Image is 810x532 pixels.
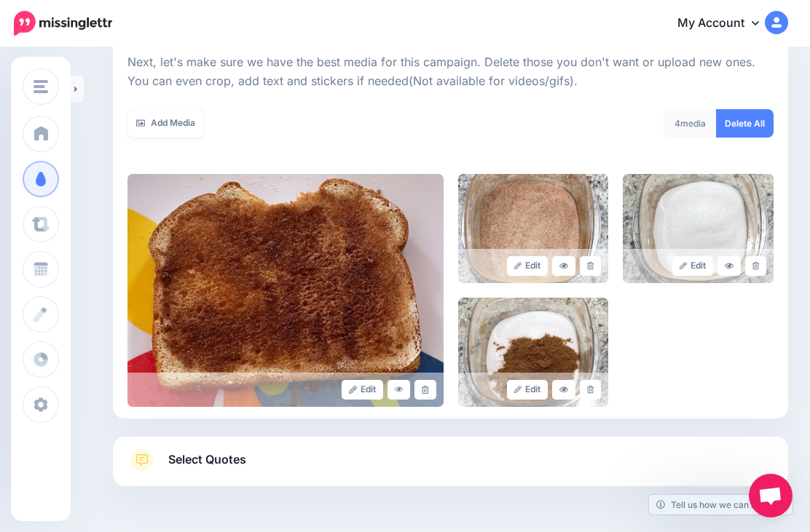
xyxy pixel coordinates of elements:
a: My Account [663,6,788,41]
img: 12df4fe8b45fe05f5a32de481d202ccf_large.jpg [127,174,444,407]
span: 4 [675,118,680,129]
div: Select Media [127,46,774,407]
div: media [664,109,717,138]
span: Select Quotes [168,450,246,469]
a: Edit [507,256,548,276]
a: Delete All [716,109,774,138]
p: Next, let's make sure we have the best media for this campaign. Delete those you don't want or up... [127,53,774,91]
a: Edit [342,380,383,400]
a: Edit [672,256,714,276]
img: 0c1b5396def8050a6c39ea9159d7769e_large.jpg [458,298,609,407]
img: 9c3c1843cda83ce54e8de8f0559fc813_large.jpg [623,174,774,283]
a: Select Quotes [127,448,774,486]
img: Missinglettr [14,11,112,36]
img: 52dd88f425383b550df780e79eb70c6c_large.jpg [458,174,609,283]
a: Tell us how we can improve [649,495,793,515]
a: Edit [507,380,548,400]
a: Add Media [127,109,204,138]
div: Open chat [749,474,793,517]
img: menu.png [34,80,48,93]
